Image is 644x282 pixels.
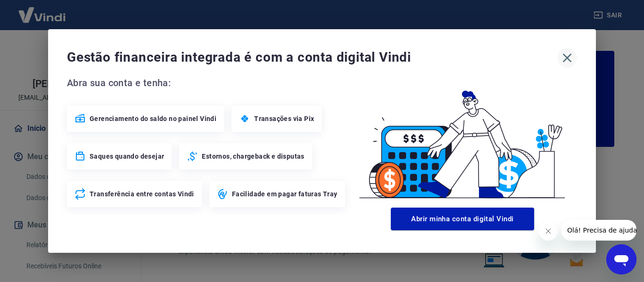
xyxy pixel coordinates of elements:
[391,208,534,230] button: Abrir minha conta digital Vindi
[202,152,304,161] span: Estornos, chargeback e disputas
[67,48,557,67] span: Gestão financeira integrada é com a conta digital Vindi
[90,114,216,123] span: Gerenciamento do saldo no painel Vindi
[561,220,636,241] iframe: Mensagem da empresa
[254,114,314,123] span: Transações via Pix
[539,222,558,241] iframe: Fechar mensagem
[90,189,194,199] span: Transferência entre contas Vindi
[606,244,636,274] iframe: Botão para abrir a janela de mensagens
[67,75,348,90] span: Abra sua conta e tenha:
[6,7,79,14] span: Olá! Precisa de ajuda?
[348,75,577,204] img: Good Billing
[232,189,338,199] span: Facilidade em pagar faturas Tray
[90,152,164,161] span: Saques quando desejar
